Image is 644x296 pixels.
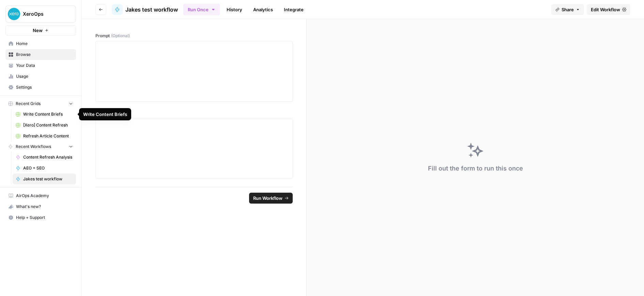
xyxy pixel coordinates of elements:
[16,101,41,107] span: Recent Grids
[5,25,76,35] button: New
[16,84,73,90] span: Settings
[112,4,178,15] a: Jakes test workflow
[16,73,73,79] span: Usage
[125,5,178,14] span: Jakes test workflow
[13,109,76,120] a: Write Content Briefs
[16,214,73,221] span: Help + Support
[5,142,76,152] button: Recent Workflows
[23,11,64,17] span: XeroOps
[23,133,73,139] span: Refresh Article Content
[5,212,76,223] button: Help + Support
[13,120,76,131] a: [Xero] Content Refresh
[5,60,76,71] a: Your Data
[8,8,20,20] img: XeroOps Logo
[23,154,73,160] span: Content Refresh Analysis
[5,71,76,82] a: Usage
[5,82,76,93] a: Settings
[23,111,73,117] span: Write Content Briefs
[23,165,73,171] span: AEO + SEO
[5,201,76,212] button: What's new?
[5,190,76,201] a: AirOps Academy
[249,4,277,15] a: Analytics
[83,111,127,118] div: Write Content Briefs
[551,4,584,15] button: Share
[5,5,76,23] button: Workspace: XeroOps
[183,4,220,15] button: Run Once
[13,152,76,163] a: Content Refresh Analysis
[16,144,51,150] span: Recent Workflows
[33,27,43,34] span: New
[6,202,76,212] div: What's new?
[95,33,293,39] label: Prompt
[5,38,76,49] a: Home
[111,33,130,39] span: (Optional)
[5,99,76,109] button: Recent Grids
[280,4,308,15] a: Integrate
[23,122,73,128] span: [Xero] Content Refresh
[562,6,574,13] span: Share
[587,4,630,15] a: Edit Workflow
[5,49,76,60] a: Browse
[16,51,73,58] span: Browse
[13,174,76,184] a: Jakes test workflow
[16,193,73,199] span: AirOps Academy
[95,110,293,116] label: Topic
[253,195,282,202] span: Run Workflow
[428,164,523,173] div: Fill out the form to run this once
[23,176,73,182] span: Jakes test workflow
[16,41,73,47] span: Home
[13,131,76,142] a: Refresh Article Content
[249,193,293,204] button: Run Workflow
[16,62,73,69] span: Your Data
[591,6,620,13] span: Edit Workflow
[223,4,246,15] a: History
[13,163,76,174] a: AEO + SEO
